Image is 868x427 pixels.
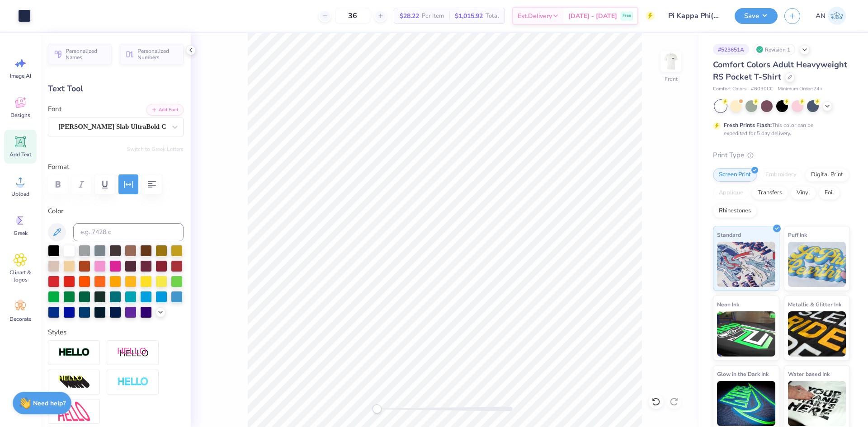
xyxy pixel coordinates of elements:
[117,347,149,358] img: Shadow
[422,11,444,21] span: Per Item
[14,230,28,237] span: Greek
[373,404,382,413] div: Accessibility label
[713,59,847,82] span: Comfort Colors Adult Heavyweight RS Pocket T-Shirt
[828,7,846,25] img: Arlo Noche
[335,8,370,24] input: – –
[724,121,835,137] div: This color can be expedited for 5 day delivery.
[713,85,746,93] span: Comfort Colors
[713,186,749,200] div: Applique
[518,11,552,21] span: Est. Delivery
[717,381,775,426] img: Glow in the Dark Ink
[717,311,775,357] img: Neon Ink
[661,7,728,25] input: Untitled Design
[717,300,739,309] span: Neon Ink
[788,242,846,287] img: Puff Ink
[48,206,184,216] label: Color
[717,369,769,379] span: Glow in the Dark Ink
[665,75,678,83] div: Front
[717,230,741,239] span: Standard
[48,83,184,95] div: Text Tool
[137,48,178,61] span: Personalized Numbers
[724,122,772,129] strong: Fresh Prints Flash:
[788,311,846,357] img: Metallic & Glitter Ink
[486,11,499,21] span: Total
[48,327,66,338] label: Styles
[146,104,184,116] button: Add Font
[713,168,757,182] div: Screen Print
[805,168,849,182] div: Digital Print
[791,186,816,200] div: Vinyl
[33,399,66,408] strong: Need help?
[5,269,35,283] span: Clipart & logos
[66,48,106,61] span: Personalized Names
[48,162,184,172] label: Format
[455,11,483,21] span: $1,015.92
[10,112,30,119] span: Designs
[127,145,184,153] button: Switch to Greek Letters
[811,7,850,25] a: AN
[568,11,617,21] span: [DATE] - [DATE]
[58,375,90,389] img: 3D Illusion
[58,347,90,358] img: Stroke
[9,151,31,158] span: Add Text
[717,242,775,287] img: Standard
[754,44,795,55] div: Revision 1
[713,150,850,160] div: Print Type
[120,44,184,65] button: Personalized Numbers
[713,204,757,218] div: Rhinestones
[759,168,802,182] div: Embroidery
[819,186,840,200] div: Foil
[735,8,778,24] button: Save
[400,11,419,21] span: $28.22
[48,44,112,65] button: Personalized Names
[788,230,807,239] span: Puff Ink
[752,186,788,200] div: Transfers
[778,85,823,93] span: Minimum Order: 24 +
[73,223,184,241] input: e.g. 7428 c
[713,44,749,55] div: # 523651A
[48,104,61,114] label: Font
[788,300,841,309] span: Metallic & Glitter Ink
[10,72,31,80] span: Image AI
[751,85,773,93] span: # 6030CC
[117,377,149,387] img: Negative Space
[9,315,31,323] span: Decorate
[623,13,631,19] span: Free
[662,52,680,70] img: Front
[11,190,29,197] span: Upload
[816,11,826,21] span: AN
[58,402,90,421] img: Free Distort
[788,369,830,379] span: Water based Ink
[788,381,846,426] img: Water based Ink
